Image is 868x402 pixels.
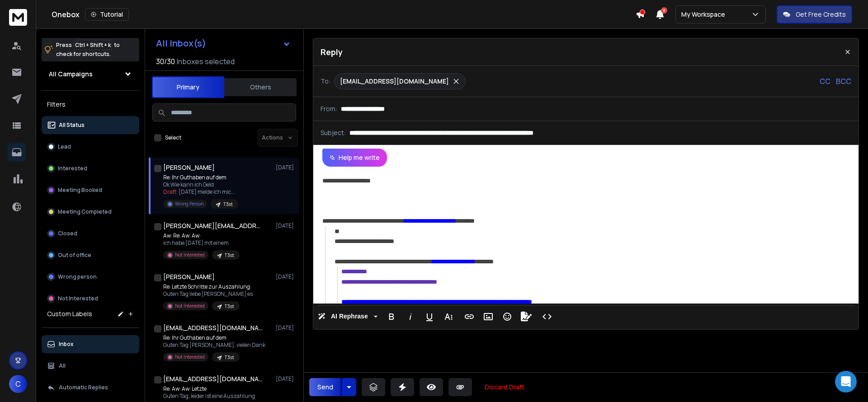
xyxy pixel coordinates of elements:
button: Meeting Completed [42,203,139,221]
h1: [PERSON_NAME] [163,272,215,281]
button: Insert Link (Ctrl+K) [461,308,478,326]
p: Guten Tag, leider ist eine Auszahlung [163,393,255,400]
span: 30 / 30 [156,56,175,67]
p: Meeting Booked [58,187,102,194]
p: Reply [321,46,343,58]
p: Aw: Re: Aw: Aw: [163,232,240,239]
p: T3st [223,201,233,208]
span: Draft: [163,188,178,196]
button: C [9,375,27,393]
p: BCC [836,76,851,87]
p: [DATE] [276,273,296,280]
p: Not Interested [175,354,205,360]
h1: [PERSON_NAME][EMAIL_ADDRESS][DOMAIN_NAME] [163,221,263,230]
p: Guten Tag liebe [PERSON_NAME] es [163,290,253,298]
h3: Filters [42,98,139,111]
p: Re: Ihr Guthaben auf dem [163,334,265,341]
p: Guten Tag [PERSON_NAME], vielen Dank [163,341,265,349]
button: Discard Draft [477,378,532,396]
button: Underline (Ctrl+U) [421,308,438,326]
p: Interested [58,165,87,172]
button: Bold (Ctrl+B) [383,308,400,326]
p: Wrong person [58,273,97,280]
p: Not Interested [175,303,205,309]
p: Press to check for shortcuts. [56,41,120,59]
button: Send [309,378,341,396]
p: All [59,362,66,369]
h3: Custom Labels [47,309,92,318]
p: My Workspace [681,10,729,19]
button: All Status [42,116,139,134]
p: Lead [58,143,71,150]
button: Tutorial [85,8,129,21]
p: Re: Aw: Aw: Letzte [163,385,255,393]
p: Meeting Completed [58,208,112,215]
p: ich habe [DATE] mit einem [163,239,240,247]
button: All Campaigns [42,65,139,83]
label: Select [165,134,181,141]
h1: [PERSON_NAME] [163,163,215,172]
p: All Status [59,122,85,129]
button: More Text [440,308,457,326]
p: CC [820,76,830,87]
button: Out of office [42,246,139,264]
p: Closed [58,230,77,237]
p: Automatic Replies [59,384,108,391]
h1: [EMAIL_ADDRESS][DOMAIN_NAME] [163,374,263,383]
p: [DATE] [276,164,296,171]
div: Open Intercom Messenger [835,371,857,393]
h3: Inboxes selected [177,56,235,67]
p: Get Free Credits [796,10,846,19]
button: Italic (Ctrl+I) [402,308,419,326]
button: Not Interested [42,290,139,308]
p: Subject: [321,128,346,137]
p: Not Interested [175,252,205,258]
p: Out of office [58,252,91,259]
span: 8 [661,7,667,14]
button: All Inbox(s) [149,34,298,52]
h1: [EMAIL_ADDRESS][DOMAIN_NAME] [163,323,263,332]
span: AI Rephrase [329,313,370,320]
p: Re: Letzte Schritte zur Auszahlung: [163,283,253,290]
button: Signature [518,308,535,326]
button: Interested [42,159,139,178]
p: Inbox [59,341,74,348]
p: T3st [225,354,234,361]
p: Re: Ihr Guthaben auf dem [163,174,238,181]
span: [DATE] melde ich mic ... [179,188,235,196]
p: From: [321,104,337,113]
button: Inbox [42,335,139,353]
p: [EMAIL_ADDRESS][DOMAIN_NAME] [340,77,449,86]
button: Get Free Credits [777,5,852,23]
button: Insert Image (Ctrl+P) [480,308,497,326]
p: To: [321,77,330,86]
button: Others [224,77,297,97]
button: Automatic Replies [42,379,139,397]
h1: All Inbox(s) [156,39,206,48]
button: Help me write [322,149,387,167]
button: Wrong person [42,268,139,286]
button: Lead [42,138,139,156]
button: Code View [538,308,556,326]
span: Ctrl + Shift + k [74,40,112,50]
p: Wrong Person [175,201,203,207]
button: Emoticons [499,308,516,326]
button: AI Rephrase [316,308,379,326]
button: All [42,357,139,375]
div: Onebox [52,8,636,21]
p: [DATE] [276,324,296,332]
p: [DATE] [276,375,296,383]
button: Meeting Booked [42,181,139,199]
p: T3st [225,252,234,259]
p: Not Interested [58,295,98,302]
button: Closed [42,224,139,243]
p: T3st [225,303,234,310]
h1: All Campaigns [49,70,93,79]
button: Primary [152,76,224,98]
p: [DATE] [276,222,296,229]
p: Ok Wie kann ich Geld [163,181,238,188]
